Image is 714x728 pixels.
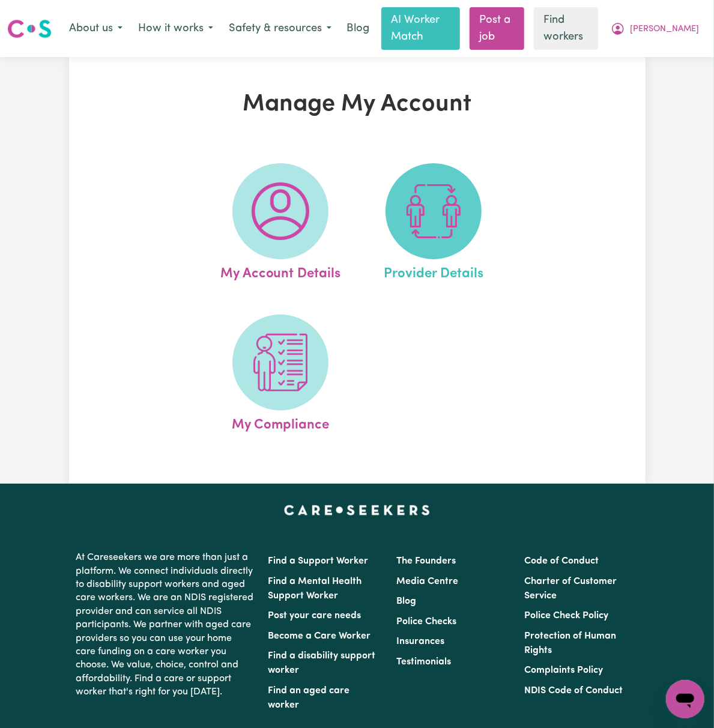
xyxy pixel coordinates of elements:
a: AI Worker Match [381,7,460,50]
a: Careseekers logo [7,15,52,43]
button: How it works [130,16,221,41]
span: My Account Details [220,259,341,284]
span: Provider Details [384,259,483,284]
button: My Account [603,16,707,41]
a: My Account Details [207,163,354,284]
a: Blog [396,597,416,606]
a: Post a job [470,7,524,50]
a: Charter of Customer Service [524,577,617,601]
a: Find an aged care worker [268,686,349,710]
a: My Compliance [207,314,354,436]
a: Protection of Human Rights [524,631,616,655]
a: Police Check Policy [524,611,608,621]
img: Careseekers logo [7,18,52,40]
a: Police Checks [396,617,456,627]
a: Testimonials [396,657,451,667]
span: [PERSON_NAME] [630,23,699,36]
a: Complaints Policy [524,666,603,675]
a: Careseekers home page [284,505,430,515]
button: About us [61,16,130,41]
a: Find workers [534,7,598,50]
a: Post your care needs [268,611,361,621]
a: Code of Conduct [524,556,599,566]
span: My Compliance [232,411,329,436]
a: Insurances [396,637,444,646]
a: The Founders [396,556,456,566]
iframe: Button to launch messaging window [666,680,704,718]
a: Find a Mental Health Support Worker [268,577,362,601]
a: Find a disability support worker [268,651,375,675]
a: Find a Support Worker [268,556,368,566]
p: At Careseekers we are more than just a platform. We connect individuals directly to disability su... [76,546,254,703]
a: Media Centre [396,577,458,586]
a: Provider Details [360,163,507,284]
h1: Manage My Account [172,91,542,119]
a: NDIS Code of Conduct [524,686,623,696]
a: Blog [339,16,377,42]
a: Become a Care Worker [268,631,371,641]
button: Safety & resources [221,16,339,41]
